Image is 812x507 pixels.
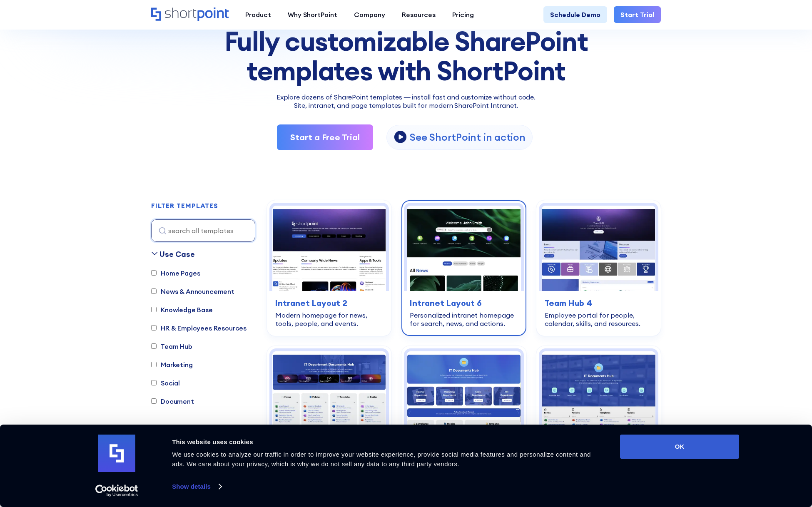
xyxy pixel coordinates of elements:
[275,297,383,309] h3: Intranet Layout 2
[386,125,532,150] a: open lightbox
[402,10,436,20] div: Resources
[151,362,157,367] input: Marketing
[346,6,394,23] a: Company
[151,398,157,404] input: Document
[245,10,271,20] div: Product
[444,6,482,23] a: Pricing
[151,202,218,209] div: FILTER TEMPLATES
[151,378,180,388] label: Social
[401,200,526,336] a: Intranet Layout 6 – SharePoint Homepage Design: Personalized intranet homepage for search, news, ...
[151,323,247,333] label: HR & Employees Resources
[151,286,234,296] label: News & Announcement
[151,396,194,406] label: Document
[237,6,279,23] a: Product
[151,7,229,22] a: Home
[410,297,518,309] h3: Intranet Layout 6
[80,485,153,497] a: Usercentrics Cookiebot - opens in a new window
[536,346,661,482] a: Documents 3 – Document Management System Template: All-in-one system for documents, updates, and ...
[452,10,474,20] div: Pricing
[151,380,157,385] input: Social
[172,437,601,447] div: This website uses cookies
[98,435,135,472] img: logo
[545,311,653,328] div: Employee portal for people, calendar, skills, and resources.
[151,268,200,278] label: Home Pages
[275,311,383,328] div: Modern homepage for news, tools, people, and events.
[542,351,655,437] img: Documents 3 – Document Management System Template: All-in-one system for documents, updates, and ...
[277,124,373,150] a: Start a Free Trial
[542,206,655,291] img: Team Hub 4 – SharePoint Employee Portal Template: Employee portal for people, calendar, skills, a...
[151,307,157,312] input: Knowledge Base
[172,480,221,493] a: Show details
[354,10,385,20] div: Company
[151,360,193,370] label: Marketing
[543,6,607,23] a: Schedule Demo
[401,346,526,482] a: Documents 2 – Document Management Template: Central document hub with alerts, search, and actions...
[279,6,346,23] a: Why ShortPoint
[407,206,521,291] img: Intranet Layout 6 – SharePoint Homepage Design: Personalized intranet homepage for search, news, ...
[267,200,391,336] a: Intranet Layout 2 – SharePoint Homepage Design: Modern homepage for news, tools, people, and even...
[407,351,521,437] img: Documents 2 – Document Management Template: Central document hub with alerts, search, and actions.
[410,131,525,144] p: See ShortPoint in action
[272,206,386,291] img: Intranet Layout 2 – SharePoint Homepage Design: Modern homepage for news, tools, people, and events.
[536,200,661,336] a: Team Hub 4 – SharePoint Employee Portal Template: Employee portal for people, calendar, skills, a...
[151,288,157,294] input: News & Announcement
[172,451,591,467] span: We use cookies to analyze our traffic in order to improve your website experience, provide social...
[614,6,661,23] a: Start Trial
[151,341,192,351] label: Team Hub
[394,6,444,23] a: Resources
[151,270,157,276] input: Home Pages
[151,305,213,315] label: Knowledge Base
[151,219,255,242] input: search all templates
[151,325,157,331] input: HR & Employees Resources
[545,297,653,309] h3: Team Hub 4
[272,351,386,437] img: Documents 1 – SharePoint Document Library Template: Faster document findability with search, filt...
[410,311,518,328] div: Personalized intranet homepage for search, news, and actions.
[151,92,661,102] p: Explore dozens of SharePoint templates — install fast and customize without code.
[151,27,661,85] div: Fully customizable SharePoint templates with ShortPoint
[288,10,337,20] div: Why ShortPoint
[151,102,661,109] h2: Site, intranet, and page templates built for modern SharePoint Intranet.
[267,346,391,482] a: Documents 1 – SharePoint Document Library Template: Faster document findability with search, filt...
[151,343,157,349] input: Team Hub
[159,249,195,260] div: Use Case
[620,435,739,459] button: OK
